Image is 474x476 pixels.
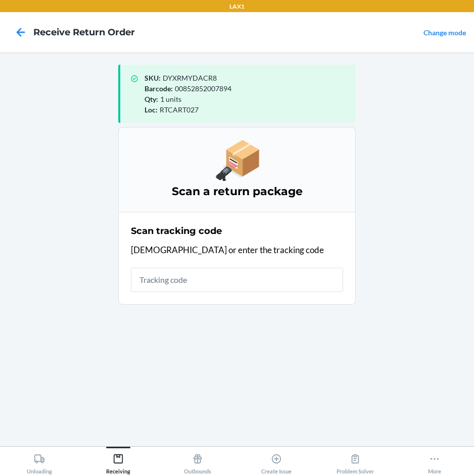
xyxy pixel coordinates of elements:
[145,84,173,93] span: Barcode :
[229,2,245,11] p: LAX1
[33,26,135,39] h4: Receive Return Order
[163,74,217,82] span: DYXRMYDACR8
[428,449,441,474] div: More
[184,449,211,474] div: Outbounds
[237,447,316,474] button: Create Issue
[145,95,158,103] span: Qty :
[175,84,231,93] span: 00852852007894
[423,28,466,37] a: Change mode
[337,449,374,474] div: Problem Solver
[261,449,292,474] div: Create Issue
[158,447,237,474] button: Outbounds
[131,184,343,200] h3: Scan a return package
[131,224,222,237] h2: Scan tracking code
[131,268,343,292] input: Tracking code
[131,244,343,257] p: [DEMOGRAPHIC_DATA] or enter the tracking code
[106,449,130,474] div: Receiving
[79,447,158,474] button: Receiving
[145,105,158,114] span: Loc :
[160,105,199,114] span: RTCART027
[27,449,52,474] div: Unloading
[145,74,161,82] span: SKU :
[160,95,181,103] span: 1 units
[395,447,474,474] button: More
[316,447,395,474] button: Problem Solver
